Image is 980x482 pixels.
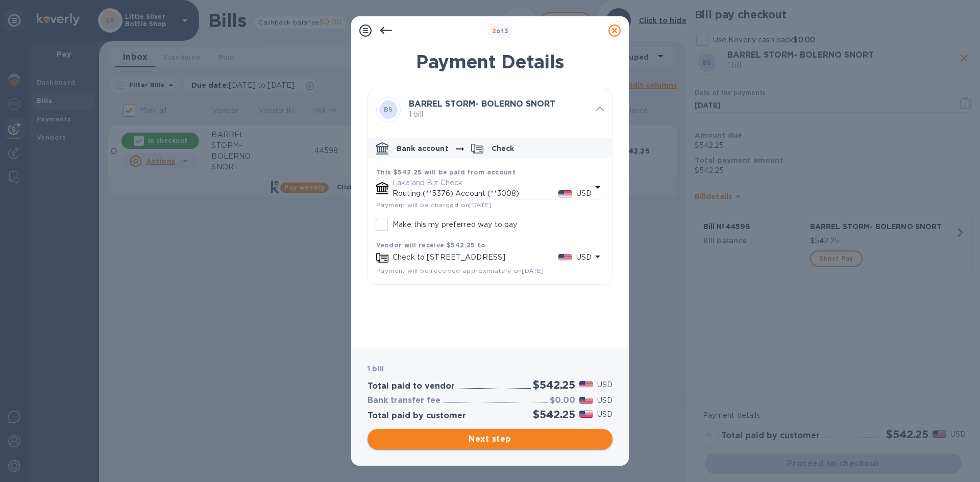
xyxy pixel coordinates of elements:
[558,190,572,197] img: USD
[579,397,593,404] img: USD
[597,379,612,390] p: USD
[368,134,612,284] div: default-method
[367,411,466,421] h3: Total paid by customer
[576,252,592,263] p: USD
[384,106,393,113] b: BS
[393,219,517,230] p: Make this my preferred way to pay
[492,143,514,154] p: Check
[393,188,558,199] p: Routing (**5376) Account (**3008)
[376,201,492,209] span: Payment will be charged on [DATE]
[367,51,612,72] h1: Payment Details
[558,254,572,261] img: USD
[367,429,612,449] button: Next step
[579,381,593,388] img: USD
[597,409,612,420] p: USD
[533,408,575,421] h2: $542.25
[367,396,440,405] h3: Bank transfer fee
[376,267,544,274] span: Payment will be received approximately on [DATE]
[409,99,555,109] b: BARREL STORM- BOLERNO SNORT
[597,395,612,406] p: USD
[492,27,496,35] span: 2
[492,27,509,35] b: of 3
[397,143,449,154] p: Bank account
[533,378,575,391] h2: $542.25
[376,241,485,249] b: Vendor will receive $542.25 to
[579,411,593,418] img: USD
[376,168,516,176] b: This $542.25 will be paid from account
[368,89,612,130] div: BSBARREL STORM- BOLERNO SNORT 1 bill
[550,396,575,405] h3: $0.00
[393,252,558,263] p: Check to [STREET_ADDRESS]
[576,188,592,199] p: USD
[367,382,455,391] h3: Total paid to vendor
[376,433,604,445] span: Next step
[367,365,384,373] b: 1 bill
[409,109,587,120] p: 1 bill
[393,177,592,188] p: Lakeland Biz Check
